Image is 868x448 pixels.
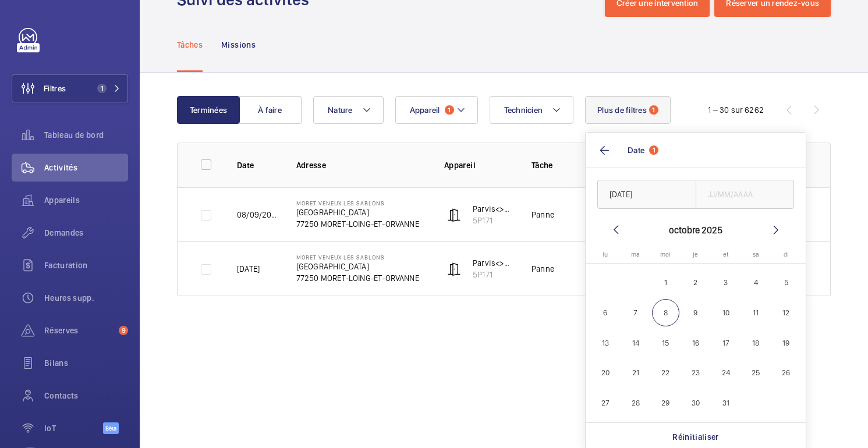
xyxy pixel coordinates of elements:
[784,251,789,258] font: di
[105,425,116,432] font: Bêta
[771,358,801,388] button: 26 octobre 2025
[44,358,68,368] font: Bilans
[711,358,741,388] button: 24 octobre 2025
[696,180,795,209] input: JJ/MM/AAAA
[693,278,697,287] font: 2
[722,308,729,317] font: 10
[602,339,609,347] font: 13
[771,298,801,328] button: 12 octobre 2025
[650,298,681,328] button: 8 octobre 2025
[653,146,656,154] font: 1
[473,257,513,269] p: Parvis<>Accès Hall BV
[621,358,651,388] button: 21 octobre 2025
[722,399,729,407] font: 31
[44,326,79,335] font: Réserves
[741,268,771,298] button: 4 octobre 2025
[473,215,513,226] p: 5P171
[660,251,671,258] font: moi
[711,328,741,358] button: 17 octobre 2025
[258,105,282,115] font: À faire
[631,251,640,258] font: ma
[532,263,554,275] p: Panne
[473,269,513,280] p: 5P171
[313,96,384,124] button: Nature
[771,268,801,298] button: 5 octobre 2025
[44,293,94,303] font: Heures supp.
[711,298,741,328] button: 10 octobre 2025
[532,161,553,170] font: Tâche
[296,272,419,284] p: 77250 MORET-LOING-ET-ORVANNE
[782,368,790,377] font: 26
[782,339,789,347] font: 19
[532,209,554,221] p: Panne
[621,328,651,358] button: 14 octobre 2025
[650,358,681,388] button: 22 octobre 2025
[601,399,610,407] font: 27
[669,225,722,236] font: octobre 2025
[410,105,440,115] font: Appareil
[752,368,760,377] font: 25
[44,130,104,140] font: Tableau de bord
[741,298,771,328] button: 11 octobre 2025
[633,308,637,317] font: 7
[237,263,260,275] p: [DATE]
[632,399,640,407] font: 28
[601,368,610,377] font: 20
[603,251,608,258] font: lu
[44,84,66,93] font: Filtres
[447,208,461,222] img: automatic_door.svg
[44,195,80,205] font: Appareils
[752,339,759,347] font: 18
[693,308,697,317] font: 9
[722,368,730,377] font: 24
[585,96,671,124] button: Plus de filtres1
[681,298,711,328] button: 9 octobre 2025
[44,261,88,270] font: Facturation
[490,96,574,124] button: Technicien
[650,388,681,418] button: 29 octobre 2025
[586,133,806,168] button: Date1
[661,368,669,377] font: 22
[296,218,419,230] p: 77250 MORET-LOING-ET-ORVANNE
[237,161,254,170] font: Date
[741,358,771,388] button: 25 octobre 2025
[693,251,698,258] font: je
[681,328,711,358] button: 16 octobre 2025
[597,105,647,115] font: Plus de filtres
[652,106,655,114] font: 1
[447,262,461,276] img: automatic_door.svg
[681,358,711,388] button: 23 octobre 2025
[590,328,621,358] button: 13 octobre 2025
[692,399,700,407] font: 30
[44,424,56,433] font: IoT
[296,161,326,170] font: Adresse
[782,308,789,317] font: 12
[590,358,621,388] button: 20 octobre 2025
[448,106,451,114] font: 1
[650,328,681,358] button: 15 octobre 2025
[177,40,203,49] font: Tâches
[296,254,419,261] p: MORET VENEUX LES SABLONS
[771,328,801,358] button: 19 octobre 2025
[473,203,513,215] p: Parvis<>Accès Hall BV
[650,268,681,298] button: 1er octobre 2025
[722,339,729,347] font: 17
[753,251,759,258] font: sa
[44,391,79,400] font: Contacts
[597,180,696,209] input: JJ/MM/AAAA
[681,388,711,418] button: 30 octobre 2025
[672,432,719,442] font: Réinitialiser
[662,339,669,347] font: 15
[621,298,651,328] button: 7 octobre 2025
[661,399,669,407] font: 29
[692,368,700,377] font: 23
[296,200,419,207] p: MORET VENEUX LES SABLONS
[711,388,741,418] button: 31 octobre 2025
[681,268,711,298] button: 2 octobre 2025
[122,326,126,335] font: 9
[753,308,759,317] font: 11
[101,84,104,93] font: 1
[296,261,419,272] p: [GEOGRAPHIC_DATA]
[784,278,788,287] font: 5
[632,368,639,377] font: 21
